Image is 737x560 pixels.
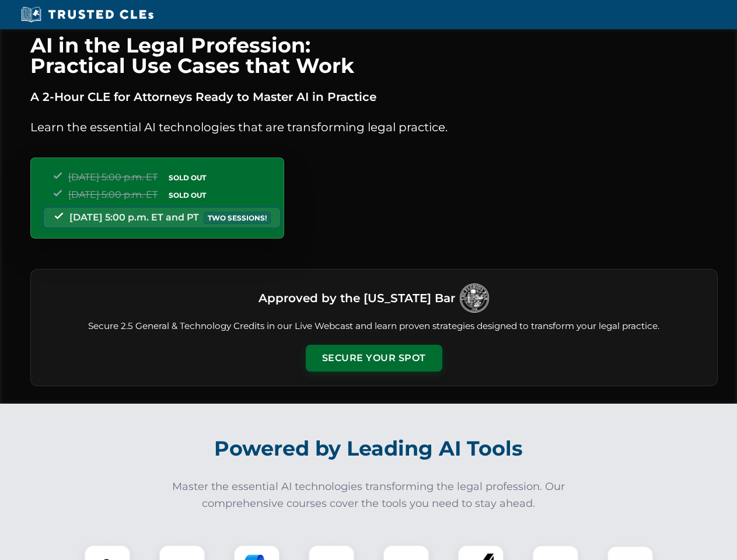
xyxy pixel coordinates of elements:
p: Secure 2.5 General & Technology Credits in our Live Webcast and learn proven strategies designed ... [45,320,703,333]
span: SOLD OUT [165,171,210,184]
span: [DATE] 5:00 p.m. ET [68,189,158,200]
button: Secure Your Spot [306,345,442,372]
h1: AI in the Legal Profession: Practical Use Cases that Work [30,35,718,76]
h3: Approved by the [US_STATE] Bar [259,288,455,309]
span: [DATE] 5:00 p.m. ET [68,171,158,183]
p: Master the essential AI technologies transforming the legal profession. Our comprehensive courses... [165,478,573,512]
img: Trusted CLEs [18,6,157,23]
p: Learn the essential AI technologies that are transforming legal practice. [30,118,718,136]
img: Logo [460,283,489,313]
p: A 2-Hour CLE for Attorneys Ready to Master AI in Practice [30,87,718,106]
h2: Powered by Leading AI Tools [46,428,692,469]
span: SOLD OUT [165,189,210,201]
